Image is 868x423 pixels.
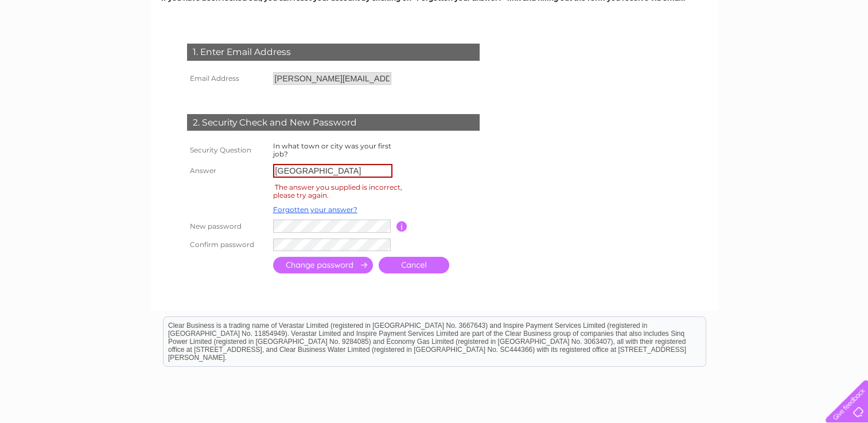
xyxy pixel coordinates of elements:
div: 1. Enter Email Address [187,44,480,61]
label: In what town or city was your first job? [273,142,391,158]
input: Submit [273,257,373,273]
a: Contact [833,49,861,57]
a: Water [707,49,729,57]
div: Clear Business is a trading name of Verastar Limited (registered in [GEOGRAPHIC_DATA] No. 3667643... [164,6,706,56]
div: The answer you supplied is incorrect, please try again. [273,181,402,201]
th: Security Question [184,139,270,161]
th: Email Address [184,69,270,88]
div: 2. Security Check and New Password [187,114,480,131]
a: 0333 014 3131 [652,6,731,20]
a: Blog [809,49,826,57]
a: Energy [736,49,761,57]
th: New password [184,217,270,235]
a: Forgotten your answer? [273,205,357,214]
a: Telecoms [768,49,803,57]
input: Information [396,221,407,232]
th: Answer [184,161,270,181]
a: Cancel [379,257,449,273]
th: Confirm password [184,236,270,254]
img: logo.png [30,30,89,65]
